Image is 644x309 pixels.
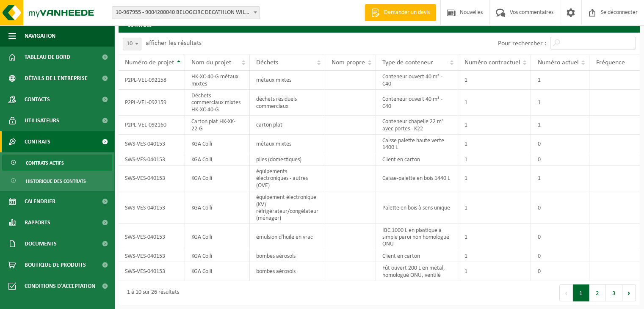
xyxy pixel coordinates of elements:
[256,122,282,128] font: carton plat
[332,59,365,66] font: Nom propre
[125,268,165,275] font: SWS-VES-040153
[125,77,166,83] font: P2PL-VEL-092158
[25,33,55,39] font: Navigation
[382,204,450,211] font: Palette en bois à sens unique
[464,59,520,66] font: Numéro contractuel
[382,74,442,87] font: Conteneur ouvert 40 m³ - C40
[537,234,540,240] font: 0
[256,156,301,163] font: piles (domestiques)
[125,141,165,147] font: SWS-VES-040153
[125,59,174,66] font: Numéro de projet
[622,284,636,301] button: Next
[498,40,546,47] font: Pour rechercher :
[256,234,313,240] font: émulsion d'huile en vrac
[537,175,540,182] font: 1
[256,194,318,221] font: équipement électronique (KV) réfrigérateur/congélateur (ménager)
[25,139,50,145] font: Contrats
[596,59,625,66] font: Fréquence
[365,4,436,21] a: Demander un devis
[125,253,165,259] font: SWS-VES-040153
[464,268,467,275] font: 1
[25,54,70,61] font: Tableau de bord
[537,59,578,66] font: Numéro actuel
[25,283,95,290] font: Conditions d'acceptation
[191,175,212,182] font: KGA Colli
[191,204,212,211] font: KGA Colli
[127,41,133,47] font: 10
[464,175,467,182] font: 1
[537,204,540,211] font: 0
[537,122,540,128] font: 1
[464,156,467,163] font: 1
[25,220,50,226] font: Rapports
[125,204,165,211] font: SWS-VES-040153
[256,141,291,147] font: métaux mixtes
[589,284,606,301] button: 2
[123,38,141,50] span: 10
[606,284,622,301] button: 3
[573,284,589,301] button: 1
[191,141,212,147] font: KGA Colli
[559,284,573,301] button: Previous
[382,227,449,247] font: IBC 1000 L en plastique à simple paroi non homologué ONU
[125,234,165,240] font: SWS-VES-040153
[464,77,467,83] font: 1
[125,156,165,163] font: SWS-VES-040153
[25,97,50,103] font: Contacts
[125,99,166,106] font: P2PL-VEL-092159
[191,119,235,132] font: Carton plat HK-XK-22-G
[384,9,430,16] font: Demander un devis
[464,141,467,147] font: 1
[191,268,212,275] font: KGA Colli
[191,59,231,66] font: Nom du projet
[191,93,240,113] font: Déchets commerciaux mixtes HK-XC-40-G
[2,154,112,171] a: Contrats actifs
[191,156,212,163] font: KGA Colli
[537,141,540,147] font: 0
[256,77,291,83] font: métaux mixtes
[116,9,303,16] font: 10-967955 - 9004200040 BELOGCIRC DECATHLON WILLEBROEK - WILLEBROEK
[601,9,638,16] font: Se déconnecter
[382,253,420,259] font: Client en carton
[256,168,308,189] font: équipements électroniques - autres (OVE)
[382,156,420,163] font: Client en carton
[112,6,260,19] span: 10-967955 - 9004200040 BELOGCIRC DECATHLON WILLEBROEK - WILLEBROEK
[464,234,467,240] font: 1
[146,40,202,47] font: afficher les résultats
[382,265,445,278] font: Fût ouvert 200 L en métal, homologué ONU, ventilé
[112,7,260,19] span: 10-967955 - 9004200040 BELOGCIRC DECATHLON WILLEBROEK - WILLEBROEK
[464,204,467,211] font: 1
[191,234,212,240] font: KGA Colli
[464,99,467,106] font: 1
[25,241,57,247] font: Documents
[256,96,297,109] font: déchets résiduels commerciaux
[537,253,540,259] font: 0
[382,119,444,132] font: Conteneur chapelle 22 m³ avec portes - K22
[123,38,141,50] span: 10
[460,9,483,16] font: Nouvelles
[26,161,64,166] font: Contrats actifs
[382,175,450,182] font: Caisse-palette en bois 1440 L
[191,74,238,87] font: HK-XC-40-G métaux mixtes
[256,253,296,259] font: bombes aérosols
[537,77,540,83] font: 1
[191,253,212,259] font: KGA Colli
[256,268,296,275] font: bombes aérosols
[382,138,444,151] font: Caisse palette haute verte 1400 L
[25,262,86,268] font: Boutique de produits
[26,179,86,184] font: Historique des contrats
[25,75,88,82] font: Détails de l'entreprise
[510,9,553,16] font: Vos commentaires
[125,175,165,182] font: SWS-VES-040153
[537,268,540,275] font: 0
[537,156,540,163] font: 0
[464,253,467,259] font: 1
[382,96,442,109] font: Conteneur ouvert 40 m³ - C40
[25,118,59,124] font: Utilisateurs
[464,122,467,128] font: 1
[127,289,179,295] font: 1 à 10 sur 26 résultats
[382,59,433,66] font: Type de conteneur
[2,173,112,189] a: Historique des contrats
[256,59,278,66] font: Déchets
[537,99,540,106] font: 1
